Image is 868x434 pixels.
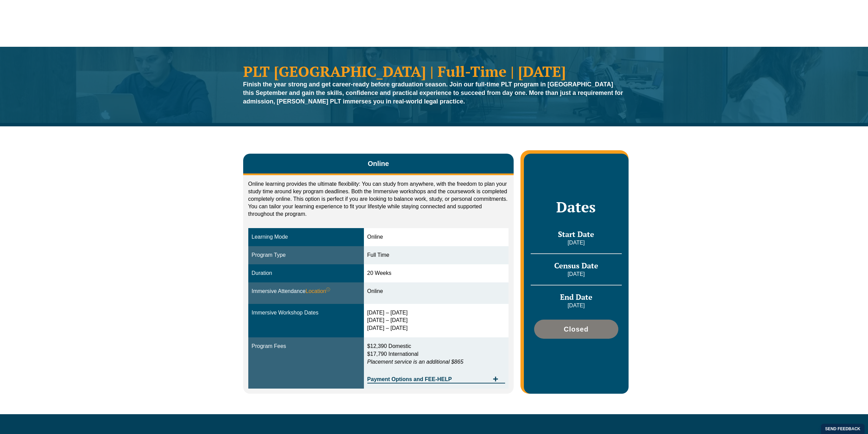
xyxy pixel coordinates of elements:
[243,154,514,393] div: Tabs. Open items with Enter or Space, close with Escape and navigate using the Arrow keys.
[367,288,505,295] div: Online
[243,81,623,105] strong: Finish the year strong and get career-ready before graduation season. Join our full-time PLT prog...
[367,359,464,365] em: Placement service is an additional $865
[252,269,361,277] div: Duration
[531,239,621,247] p: [DATE]
[367,309,505,333] div: [DATE] – [DATE] [DATE] – [DATE] [DATE] – [DATE]
[367,377,490,382] span: Payment Options and FEE-HELP
[554,261,598,270] span: Census Date
[560,292,592,302] span: End Date
[534,320,618,339] a: Closed
[367,351,418,357] span: $17,790 International
[326,287,330,292] sup: ⓘ
[367,343,411,349] span: $12,390 Domestic
[306,288,330,295] span: Location
[367,251,505,259] div: Full Time
[252,251,361,259] div: Program Type
[564,326,589,333] span: Closed
[252,309,361,317] div: Immersive Workshop Dates
[558,229,594,239] span: Start Date
[367,269,505,277] div: 20 Weeks
[367,233,505,241] div: Online
[368,159,389,168] span: Online
[252,233,361,241] div: Learning Mode
[252,342,361,350] div: Program Fees
[531,198,621,215] h2: Dates
[531,270,621,278] p: [DATE]
[248,180,509,218] p: Online learning provides the ultimate flexibility: You can study from anywhere, with the freedom ...
[243,64,625,79] h1: PLT [GEOGRAPHIC_DATA] | Full-Time | [DATE]
[531,302,621,309] p: [DATE]
[252,288,361,295] div: Immersive Attendance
